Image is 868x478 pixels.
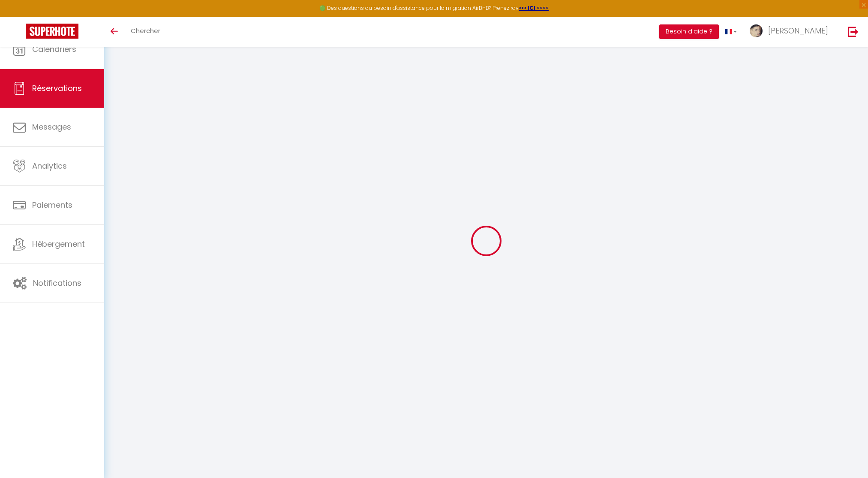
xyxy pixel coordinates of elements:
[768,25,828,36] span: [PERSON_NAME]
[32,121,71,132] span: Messages
[659,24,719,39] button: Besoin d'aide ?
[131,26,160,35] span: Chercher
[32,200,72,210] span: Paiements
[32,83,82,94] span: Réservations
[32,160,67,171] span: Analytics
[519,4,549,12] a: >>> ICI <<<<
[32,239,85,249] span: Hébergement
[32,44,76,54] span: Calendriers
[33,278,81,288] span: Notifications
[743,17,839,47] a: ... [PERSON_NAME]
[26,24,78,39] img: Super Booking
[124,17,167,47] a: Chercher
[750,24,763,37] img: ...
[848,26,859,37] img: logout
